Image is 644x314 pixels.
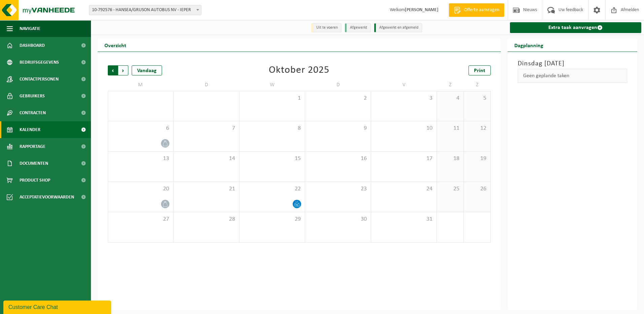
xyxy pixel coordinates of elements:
span: Contactpersonen [20,71,59,88]
span: 9 [309,125,367,132]
span: 7 [177,125,235,132]
span: 27 [111,216,170,223]
span: 8 [243,125,301,132]
td: Z [464,79,491,91]
li: Afgewerkt [345,23,371,32]
span: 5 [467,95,487,102]
span: 28 [177,216,235,223]
span: 21 [177,185,235,193]
span: 6 [111,125,170,132]
td: D [305,79,371,91]
span: Product Shop [20,172,50,189]
div: Oktober 2025 [269,65,329,75]
div: Vandaag [132,65,162,75]
span: 29 [243,216,301,223]
span: Volgende [118,65,128,75]
a: Extra taak aanvragen [510,22,642,33]
div: Geen geplande taken [518,69,627,83]
td: Z [437,79,464,91]
span: 23 [309,185,367,193]
span: 4 [440,95,460,102]
span: Vorige [108,65,118,75]
span: 2 [309,95,367,102]
span: Print [474,68,485,73]
td: D [173,79,239,91]
span: 20 [111,185,170,193]
li: Afgewerkt en afgemeld [374,23,422,32]
h3: Dinsdag [DATE] [518,59,627,69]
td: V [371,79,437,91]
td: W [239,79,305,91]
span: Gebruikers [20,88,45,104]
strong: [PERSON_NAME] [405,7,439,12]
span: Bedrijfsgegevens [20,54,59,71]
h2: Dagplanning [508,38,550,52]
span: 11 [440,125,460,132]
span: Navigatie [20,20,40,37]
span: 24 [375,185,433,193]
a: Offerte aanvragen [449,3,504,17]
span: 17 [375,155,433,162]
span: 19 [467,155,487,162]
span: 13 [111,155,170,162]
span: 12 [467,125,487,132]
span: 15 [243,155,301,162]
span: 22 [243,185,301,193]
td: M [108,79,173,91]
span: Contracten [20,104,46,121]
span: 31 [375,216,433,223]
span: 25 [440,185,460,193]
span: 18 [440,155,460,162]
iframe: chat widget [3,299,112,314]
span: Dashboard [20,37,45,54]
span: 26 [467,185,487,193]
span: 30 [309,216,367,223]
span: 10 [375,125,433,132]
span: 1 [243,95,301,102]
li: Uit te voeren [311,23,342,32]
span: Offerte aanvragen [462,7,501,13]
h2: Overzicht [98,38,133,52]
a: Print [469,65,491,75]
span: 16 [309,155,367,162]
span: 10-792576 - HANSEA/GRUSON AUTOBUS NV - IEPER [89,5,201,15]
span: 14 [177,155,235,162]
span: Kalender [20,121,40,138]
span: 3 [375,95,433,102]
span: Acceptatievoorwaarden [20,189,74,206]
span: 10-792576 - HANSEA/GRUSON AUTOBUS NV - IEPER [89,5,201,15]
span: Documenten [20,155,48,172]
span: Rapportage [20,138,45,155]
